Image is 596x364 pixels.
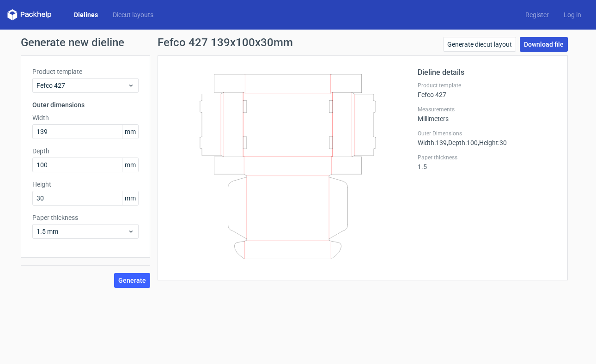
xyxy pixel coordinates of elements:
div: Fefco 427 [418,82,556,98]
label: Width [32,113,139,122]
a: Register [518,10,556,19]
label: Product template [32,67,139,76]
div: 1.5 [418,154,556,170]
label: Outer Dimensions [418,130,556,137]
span: Fefco 427 [36,81,128,90]
a: Generate diecut layout [443,37,516,52]
a: Log in [556,10,589,19]
span: , Height : 30 [478,139,507,146]
a: Diecut layouts [105,10,161,19]
span: Width : 139 [418,139,447,146]
label: Height [32,180,139,189]
button: Generate [114,273,150,288]
span: Generate [118,277,146,284]
div: Millimeters [418,106,556,122]
span: 1.5 mm [36,227,128,236]
h2: Dieline details [418,67,556,78]
h3: Outer dimensions [32,100,139,109]
label: Depth [32,146,139,156]
span: mm [122,191,138,205]
h1: Fefco 427 139x100x30mm [158,37,293,48]
a: Dielines [67,10,105,19]
label: Measurements [418,106,556,113]
span: mm [122,125,138,139]
span: mm [122,158,138,172]
h1: Generate new dieline [21,37,575,48]
label: Product template [418,82,556,89]
a: Download file [520,37,568,52]
span: , Depth : 100 [447,139,478,146]
label: Paper thickness [32,213,139,222]
label: Paper thickness [418,154,556,161]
